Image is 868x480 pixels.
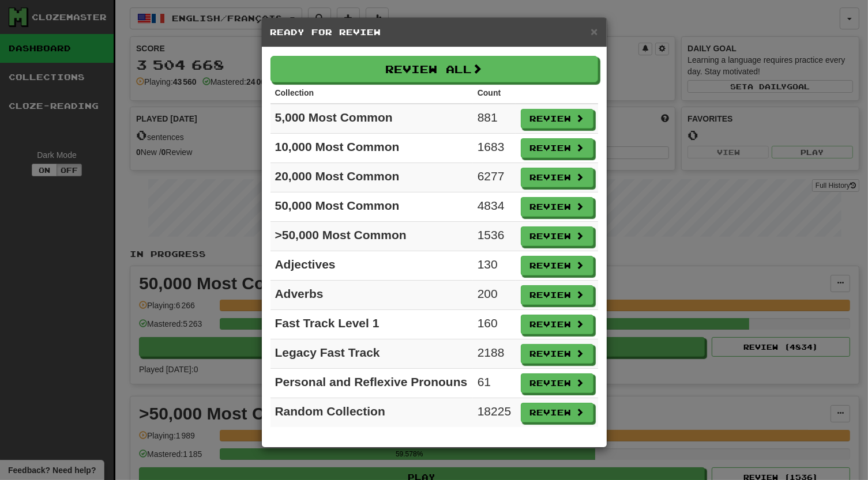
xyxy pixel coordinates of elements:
button: Review [521,197,593,217]
td: 160 [473,310,516,339]
button: Review [521,285,593,305]
button: Review All [270,56,598,82]
button: Review [521,226,593,246]
button: Review [521,403,593,422]
td: 4834 [473,192,516,222]
h5: Ready for Review [270,27,598,38]
td: Fast Track Level 1 [270,310,473,339]
button: Close [591,25,598,37]
button: Review [521,344,593,364]
td: 1536 [473,222,516,251]
button: Review [521,109,593,128]
td: Adverbs [270,281,473,310]
button: Review [521,138,593,158]
td: 6277 [473,163,516,192]
button: Review [521,256,593,275]
td: Personal and Reflexive Pronouns [270,369,473,398]
span: × [591,25,598,38]
button: Review [521,373,593,393]
th: Collection [270,82,473,104]
button: Review [521,315,593,334]
td: 1683 [473,134,516,163]
td: 18225 [473,398,516,428]
td: >50,000 Most Common [270,222,473,251]
td: 10,000 Most Common [270,134,473,163]
td: 881 [473,104,516,134]
td: Legacy Fast Track [270,339,473,369]
th: Count [473,82,516,104]
td: 2188 [473,339,516,369]
td: 200 [473,281,516,310]
td: Adjectives [270,251,473,281]
td: 130 [473,251,516,281]
td: 61 [473,369,516,398]
button: Review [521,168,593,187]
td: Random Collection [270,398,473,428]
td: 20,000 Most Common [270,163,473,192]
td: 50,000 Most Common [270,192,473,222]
td: 5,000 Most Common [270,104,473,134]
